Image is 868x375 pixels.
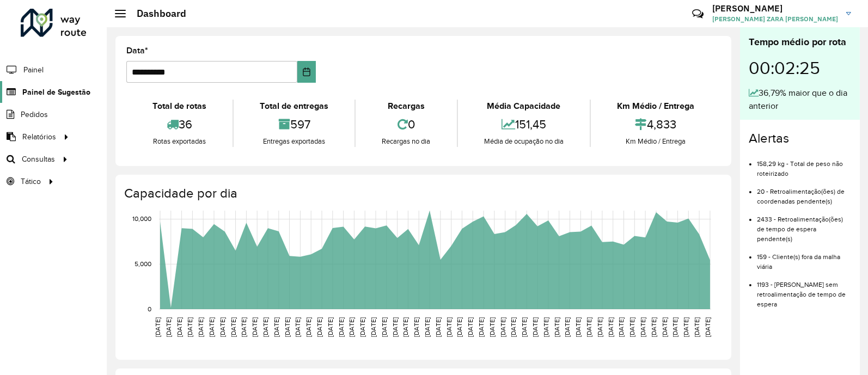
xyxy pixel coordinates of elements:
text: [DATE] [348,317,355,337]
text: [DATE] [542,317,549,337]
div: 151,45 [461,113,587,136]
div: 4,833 [594,113,718,136]
text: [DATE] [327,317,334,337]
span: Painel de Sugestão [22,87,90,98]
div: Entregas exportadas [236,136,352,147]
span: Tático [21,176,41,187]
text: [DATE] [197,317,204,337]
li: 158,29 kg - Total de peso não roteirizado [757,151,851,179]
li: 20 - Retroalimentação(ões) de coordenadas pendente(s) [757,179,851,206]
h4: Capacidade por dia [124,186,720,201]
text: [DATE] [531,317,539,337]
span: [PERSON_NAME] ZARA [PERSON_NAME] [712,14,838,24]
text: [DATE] [672,317,679,337]
text: [DATE] [154,317,161,337]
text: [DATE] [618,317,625,337]
text: [DATE] [682,317,689,337]
text: [DATE] [240,317,247,337]
div: Recargas [358,100,454,113]
a: Contato Rápido [686,2,710,26]
h2: Dashboard [126,8,186,20]
span: Pedidos [21,109,48,120]
text: [DATE] [294,317,301,337]
div: Total de entregas [236,100,352,113]
text: 0 [148,305,151,312]
text: [DATE] [639,317,646,337]
div: 00:02:25 [749,50,851,87]
span: Painel [23,64,44,76]
text: [DATE] [456,317,463,337]
li: 159 - Cliente(s) fora da malha viária [757,244,851,272]
label: Data [126,44,148,57]
text: [DATE] [273,317,280,337]
span: Consultas [22,153,55,165]
text: [DATE] [478,317,485,337]
text: [DATE] [499,317,506,337]
text: [DATE] [574,317,582,337]
text: 5,000 [135,260,151,267]
div: Rotas exportadas [129,136,230,147]
div: Média de ocupação no dia [461,136,587,147]
text: [DATE] [230,317,237,337]
text: [DATE] [392,317,399,337]
div: 36 [129,113,230,136]
text: 10,000 [132,216,151,223]
text: [DATE] [628,317,635,337]
span: Relatórios [22,131,56,143]
text: [DATE] [488,317,496,337]
text: [DATE] [467,317,474,337]
li: 1193 - [PERSON_NAME] sem retroalimentação de tempo de espera [757,272,851,309]
text: [DATE] [564,317,571,337]
h3: [PERSON_NAME] [712,3,838,14]
div: 36,79% maior que o dia anterior [749,87,851,113]
text: [DATE] [596,317,603,337]
div: Km Médio / Entrega [594,136,718,147]
button: Choose Date [297,61,316,83]
div: Média Capacidade [461,100,587,113]
text: [DATE] [413,317,420,337]
li: 2433 - Retroalimentação(ões) de tempo de espera pendente(s) [757,206,851,244]
text: [DATE] [424,317,431,337]
div: Km Médio / Entrega [594,100,718,113]
text: [DATE] [165,317,172,337]
text: [DATE] [262,317,269,337]
text: [DATE] [607,317,614,337]
text: [DATE] [402,317,409,337]
text: [DATE] [435,317,442,337]
div: Total de rotas [129,100,230,113]
div: Tempo médio por rota [749,35,851,50]
div: 0 [358,113,454,136]
div: Recargas no dia [358,136,454,147]
text: [DATE] [381,317,388,337]
div: 597 [236,113,352,136]
text: [DATE] [585,317,592,337]
text: [DATE] [704,317,711,337]
text: [DATE] [176,317,183,337]
text: [DATE] [445,317,453,337]
text: [DATE] [316,317,323,337]
text: [DATE] [284,317,291,337]
text: [DATE] [208,317,215,337]
text: [DATE] [359,317,366,337]
text: [DATE] [186,317,193,337]
text: [DATE] [650,317,657,337]
text: [DATE] [553,317,560,337]
text: [DATE] [521,317,528,337]
text: [DATE] [661,317,668,337]
h4: Alertas [749,131,851,146]
text: [DATE] [305,317,312,337]
text: [DATE] [338,317,345,337]
text: [DATE] [370,317,377,337]
text: [DATE] [251,317,258,337]
text: [DATE] [219,317,226,337]
text: [DATE] [693,317,700,337]
text: [DATE] [510,317,517,337]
